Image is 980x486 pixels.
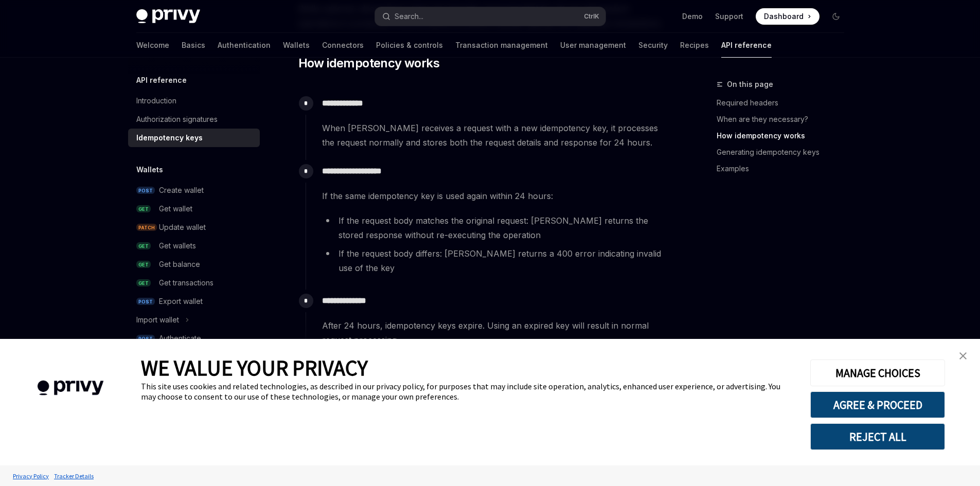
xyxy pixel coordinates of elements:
span: PATCH [136,224,157,231]
a: When are they necessary? [717,111,852,128]
span: After 24 hours, idempotency keys expire. Using an expired key will result in normal request proce... [322,318,669,347]
a: User management [560,33,626,58]
a: Support [715,11,743,22]
a: Policies & controls [376,33,443,58]
span: How idempotency works [298,55,439,71]
h5: Wallets [136,164,163,176]
a: Authentication [218,33,271,58]
a: close banner [953,346,973,366]
div: Get wallets [159,240,196,252]
a: Privacy Policy [10,467,51,485]
div: Introduction [136,95,176,107]
a: Connectors [322,33,364,58]
a: API reference [721,33,772,58]
a: Required headers [717,95,852,111]
a: GETGet transactions [128,274,260,292]
div: Create wallet [159,184,204,196]
div: Export wallet [159,295,203,308]
a: GETGet balance [128,255,260,274]
li: If the request body matches the original request: [PERSON_NAME] returns the stored response witho... [322,213,669,242]
img: close banner [959,352,967,359]
div: Update wallet [159,221,206,233]
a: POSTAuthenticate [128,329,260,348]
a: How idempotency works [717,128,852,144]
a: GETGet wallets [128,237,260,255]
li: If the request body differs: [PERSON_NAME] returns a 400 error indicating invalid use of the key [322,246,669,275]
button: Import wallet [128,311,260,329]
a: Examples [717,160,852,177]
a: Authorization signatures [128,110,260,129]
button: Toggle dark mode [828,8,844,25]
span: When [PERSON_NAME] receives a request with a new idempotency key, it processes the request normal... [322,121,669,150]
span: GET [136,205,151,213]
a: Generating idempotency keys [717,144,852,160]
a: GETGet wallet [128,200,260,218]
a: Introduction [128,92,260,110]
a: Welcome [136,33,169,58]
div: Idempotency keys [136,132,203,144]
button: MANAGE CHOICES [810,359,945,386]
div: Authorization signatures [136,113,218,125]
span: GET [136,279,151,287]
button: AGREE & PROCEED [810,391,945,418]
button: Search...CtrlK [375,7,605,26]
div: This site uses cookies and related technologies, as described in our privacy policy, for purposes... [141,381,795,402]
span: If the same idempotency key is used again within 24 hours: [322,189,669,203]
span: Ctrl K [584,12,599,21]
div: Get wallet [159,203,192,215]
div: Authenticate [159,332,201,345]
a: Basics [182,33,205,58]
span: On this page [727,78,773,91]
span: POST [136,298,155,305]
h5: API reference [136,74,187,86]
a: POSTExport wallet [128,292,260,311]
div: Search... [395,10,423,23]
button: REJECT ALL [810,423,945,450]
a: Recipes [680,33,709,58]
a: Wallets [283,33,310,58]
span: POST [136,335,155,343]
span: POST [136,187,155,194]
img: dark logo [136,9,200,24]
div: Get transactions [159,277,213,289]
span: GET [136,261,151,268]
span: WE VALUE YOUR PRIVACY [141,354,368,381]
a: POSTCreate wallet [128,181,260,200]
a: Demo [682,11,703,22]
a: Idempotency keys [128,129,260,147]
span: GET [136,242,151,250]
span: Dashboard [764,11,804,22]
div: Get balance [159,258,200,271]
a: PATCHUpdate wallet [128,218,260,237]
a: Transaction management [455,33,548,58]
img: company logo [15,366,126,410]
a: Tracker Details [51,467,96,485]
a: Dashboard [756,8,819,25]
a: Security [638,33,668,58]
div: Import wallet [136,314,179,326]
